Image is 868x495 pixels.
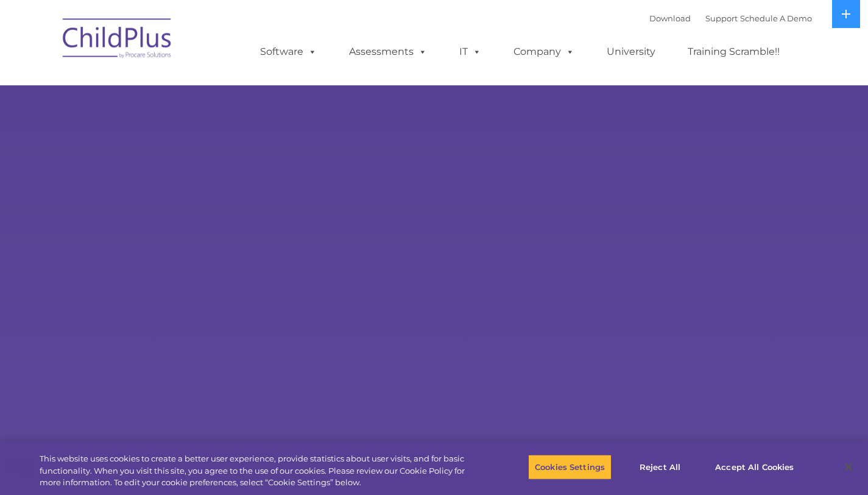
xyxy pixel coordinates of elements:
button: Close [835,454,862,480]
button: Accept All Cookies [708,454,800,480]
a: IT [447,40,493,64]
a: Assessments [337,40,439,64]
font: | [649,13,812,23]
a: University [595,40,668,64]
a: Support [705,13,738,23]
a: Download [649,13,691,23]
div: This website uses cookies to create a better user experience, provide statistics about user visit... [40,453,478,489]
button: Cookies Settings [528,454,612,480]
a: Company [501,40,587,64]
a: Software [248,40,329,64]
a: Training Scramble!! [676,40,792,64]
img: ChildPlus by Procare Solutions [57,10,178,71]
button: Reject All [622,454,698,480]
a: Schedule A Demo [740,13,812,23]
